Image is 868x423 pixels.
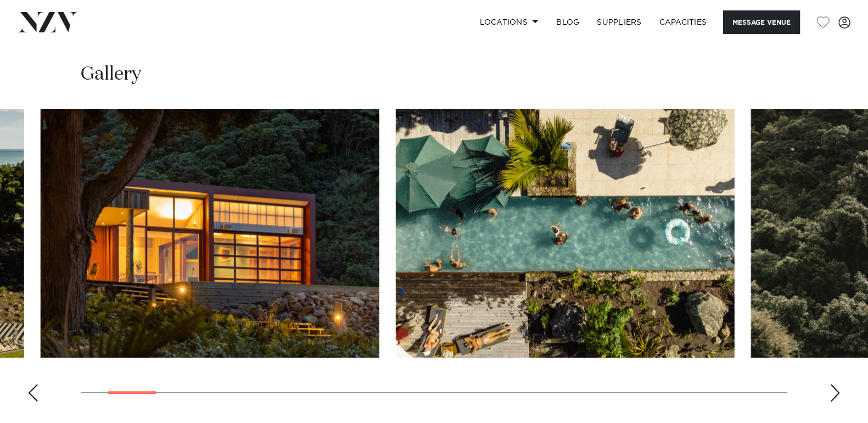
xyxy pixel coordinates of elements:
[41,109,379,358] swiper-slide: 2 / 29
[547,10,588,34] a: BLOG
[81,62,141,87] h2: Gallery
[651,10,716,34] a: Capacities
[396,109,735,358] swiper-slide: 3 / 29
[18,12,77,32] img: nzv-logo.png
[723,10,800,34] button: Message Venue
[588,10,650,34] a: SUPPLIERS
[471,10,547,34] a: Locations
